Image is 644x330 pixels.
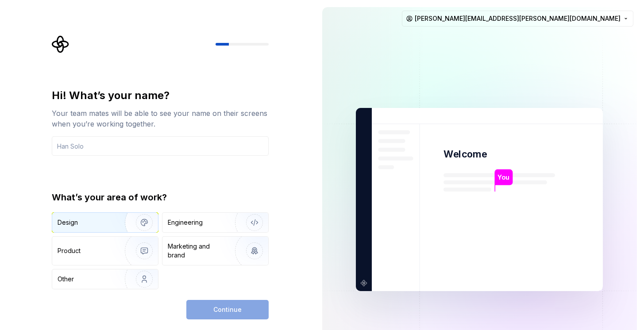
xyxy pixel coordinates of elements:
[498,173,510,182] p: You
[52,191,269,203] div: What’s your area of work?
[58,246,81,255] div: Product
[168,242,228,260] div: Marketing and brand
[402,11,633,27] button: [PERSON_NAME][EMAIL_ADDRESS][PERSON_NAME][DOMAIN_NAME]
[415,14,621,23] span: [PERSON_NAME][EMAIL_ADDRESS][PERSON_NAME][DOMAIN_NAME]
[58,218,78,227] div: Design
[58,275,74,284] div: Other
[52,88,269,103] div: Hi! What’s your name?
[168,218,203,227] div: Engineering
[52,35,69,53] svg: Supernova Logo
[443,148,487,161] p: Welcome
[52,108,269,129] div: Your team mates will be able to see your name on their screens when you’re working together.
[52,136,269,156] input: Han Solo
